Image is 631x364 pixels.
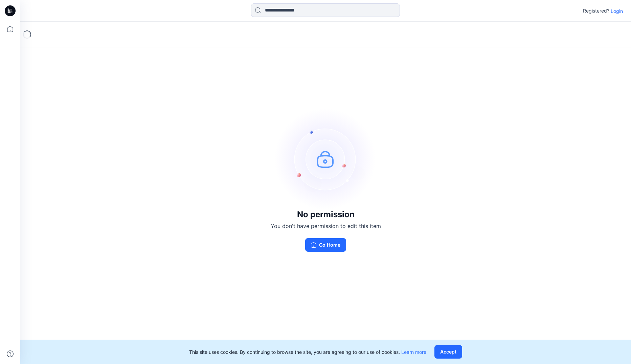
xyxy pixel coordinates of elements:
[189,348,426,356] p: This site uses cookies. By continuing to browse the site, you are agreeing to our use of cookies.
[434,345,462,359] button: Accept
[583,7,609,15] p: Registered?
[611,7,623,15] p: Login
[401,349,426,355] a: Learn more
[305,238,346,252] button: Go Home
[271,210,381,219] h3: No permission
[271,222,381,230] p: You don't have permission to edit this item
[275,108,377,210] img: no-perm.svg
